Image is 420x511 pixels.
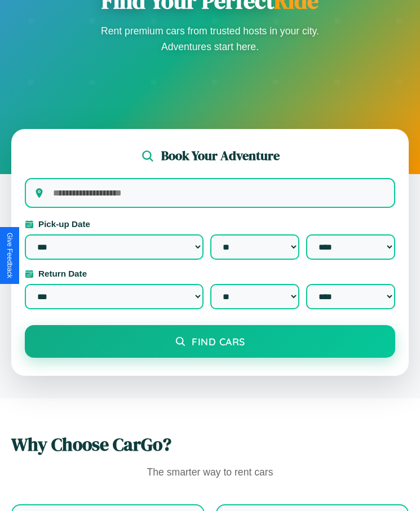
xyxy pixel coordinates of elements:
label: Return Date [25,269,395,278]
p: Rent premium cars from trusted hosts in your city. Adventures start here. [98,23,323,55]
p: The smarter way to rent cars [11,464,409,482]
button: Find Cars [25,325,395,358]
h2: Why Choose CarGo? [11,432,409,457]
div: Give Feedback [6,233,14,278]
label: Pick-up Date [25,219,395,229]
h2: Book Your Adventure [161,147,280,165]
